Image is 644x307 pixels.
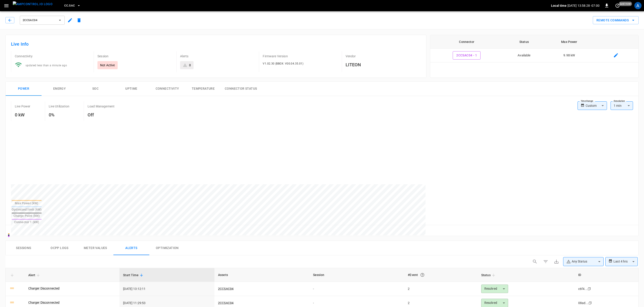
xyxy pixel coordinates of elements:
[481,272,496,278] span: Status
[88,111,115,118] h6: Off
[430,35,503,49] th: Connector
[185,82,221,96] button: Temperature
[453,51,481,60] button: 2CCSAC04 - 1
[97,54,173,58] p: Session
[149,241,185,255] button: Optimization
[263,62,303,65] span: V1.02.30 (BBOX: V00.04.35.01)
[113,241,149,255] button: Alerts
[611,101,633,110] div: 1 min
[15,54,90,58] p: Connectivity
[15,104,31,109] p: Live Power
[77,82,113,96] button: SOC
[49,104,69,109] p: Live Utilization
[619,2,632,6] span: just now
[545,49,593,62] td: 9.98 kW
[62,1,82,10] button: CC.SAC
[221,82,260,96] button: Connector Status
[23,18,56,23] span: 2CCSAC04
[180,54,255,58] p: Alerts
[346,54,421,58] p: Vendor
[11,40,421,48] h6: Live Info
[430,35,638,62] table: connector table
[15,111,31,118] h6: 0 kW
[503,35,545,49] th: Status
[586,101,607,110] div: Custom
[613,257,638,266] div: Last 4 hrs
[214,268,309,282] th: Assets
[123,272,144,278] span: Start Time
[13,1,53,7] img: ampcontrol.io logo
[581,99,593,103] label: Time Range
[64,3,75,8] span: CC.SAC
[567,3,600,8] p: [DATE] 13:58:28 -07:00
[593,16,639,24] div: remote commands options
[545,35,593,49] th: Max Power
[614,2,621,9] button: set refresh interval
[149,82,185,96] button: Connectivity
[42,241,77,255] button: Ocpp logs
[309,268,404,282] th: Session
[6,241,42,255] button: Sessions
[346,61,421,68] h6: LITEON
[6,82,42,96] button: Power
[593,16,639,24] button: Remote Commands
[88,104,115,109] p: Load Management
[113,82,149,96] button: Uptime
[614,99,625,103] label: Resolution
[77,241,113,255] button: Meter Values
[503,49,545,62] td: Available
[575,268,638,282] th: ID
[566,259,596,264] div: Any Status
[28,272,41,278] span: Alert
[26,64,67,67] span: updated less than a minute ago
[481,285,508,293] div: Resolved
[634,2,642,9] div: profile-icon
[263,54,338,58] p: Firmware Version
[551,3,567,8] p: Local time
[100,63,115,67] p: Not Active
[418,271,426,279] button: An event is a single occurrence of an issue. An alert groups related events for the same asset, m...
[42,82,77,96] button: Energy
[20,16,65,25] button: 2CCSAC04
[408,271,474,279] div: #Event
[189,63,191,67] div: 0
[49,111,69,118] h6: 0%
